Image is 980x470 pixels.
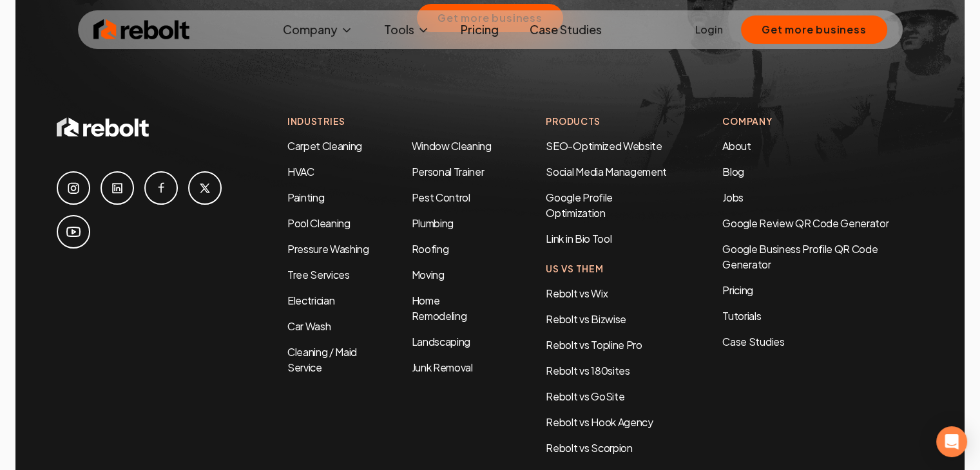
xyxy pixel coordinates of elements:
a: Google Business Profile QR Code Generator [722,242,878,271]
a: Pool Cleaning [287,216,351,230]
a: Link in Bio Tool [546,232,611,245]
button: Tools [374,17,440,42]
a: Tutorials [722,308,923,324]
a: About [722,139,751,153]
a: Google Profile Optimization [546,191,613,220]
a: Painting [287,191,324,204]
a: Pricing [450,17,509,42]
a: Rebolt vs Wix [546,287,608,300]
button: Get more business [417,4,563,32]
a: Tree Services [287,268,350,281]
a: Case Studies [519,17,612,42]
a: Plumbing [411,216,453,230]
a: Landscaping [411,335,470,348]
h4: Us Vs Them [546,262,671,276]
a: Google Review QR Code Generator [722,216,889,230]
a: Jobs [722,191,744,204]
a: SEO-Optimized Website [546,139,662,153]
a: Rebolt vs Bizwise [546,312,626,326]
h4: Products [546,115,671,128]
a: Login [695,22,723,37]
a: Case Studies [722,334,923,350]
div: Open Intercom Messenger [936,426,967,457]
a: Pest Control [411,191,470,204]
h4: Industries [287,115,494,128]
a: Pricing [722,283,923,298]
h4: Company [722,115,923,128]
button: Company [273,17,363,42]
a: Electrician [287,294,334,307]
a: Rebolt vs Scorpion [546,441,632,455]
button: Get more business [741,15,887,44]
a: Rebolt vs 180sites [546,364,629,377]
a: Personal Trainer [411,165,484,178]
a: Rebolt vs GoSite [546,390,624,403]
a: Roofing [411,242,448,256]
a: Social Media Management [546,165,667,178]
a: Car Wash [287,319,331,333]
a: Carpet Cleaning [287,139,362,153]
a: Moving [411,268,444,281]
a: Rebolt vs Hook Agency [546,415,653,429]
a: HVAC [287,165,314,178]
a: Junk Removal [411,361,472,374]
a: Blog [722,165,744,178]
a: Pressure Washing [287,242,369,256]
a: Cleaning / Maid Service [287,345,357,374]
img: Rebolt Logo [93,17,190,42]
a: Window Cleaning [411,139,491,153]
a: Rebolt vs Topline Pro [546,338,642,352]
a: Home Remodeling [411,294,466,323]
